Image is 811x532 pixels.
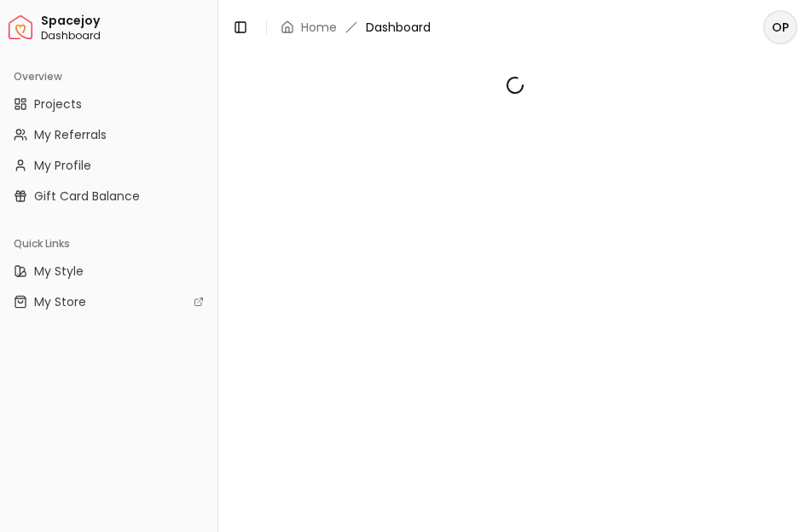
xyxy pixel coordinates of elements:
a: My Style [7,257,211,285]
a: My Profile [7,152,211,179]
span: Gift Card Balance [34,188,140,205]
a: Home [301,19,337,36]
button: OP [763,10,797,44]
a: My Referrals [7,121,211,148]
a: Projects [7,90,211,118]
span: My Profile [34,157,91,174]
span: OP [765,12,796,43]
div: Overview [7,63,211,90]
span: My Store [34,293,86,310]
img: Spacejoy Logo [9,15,32,39]
span: Dashboard [366,19,431,36]
a: Gift Card Balance [7,182,211,210]
span: My Referrals [34,126,107,143]
nav: breadcrumb [281,19,431,36]
a: Spacejoy [9,15,32,39]
div: Quick Links [7,230,211,257]
span: Spacejoy [41,14,211,29]
span: Projects [34,95,82,113]
span: Dashboard [41,29,211,43]
span: My Style [34,263,84,280]
a: My Store [7,288,211,315]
